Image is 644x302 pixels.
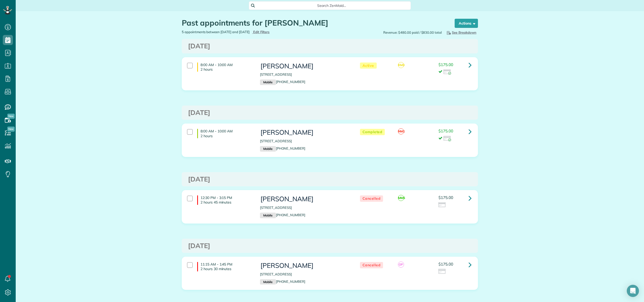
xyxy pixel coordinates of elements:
a: Mobile[PHONE_NUMBER] [260,146,305,150]
h1: Past appointments for [PERSON_NAME] [182,19,445,27]
h3: [DATE] [188,242,472,250]
h3: [PERSON_NAME] [260,129,350,136]
p: 2 hours [200,67,252,72]
h4: 8:00 AM - 10:00 AM [197,129,252,138]
span: Cancelled [360,262,383,268]
span: $175.00 [438,62,453,67]
span: Revenue: $480.00 paid / $830.00 total [383,30,442,35]
h3: [PERSON_NAME] [260,195,350,203]
p: 2 hours 45 minutes [200,200,252,205]
span: Active [360,63,377,69]
span: OP [398,261,404,268]
a: Mobile[PHONE_NUMBER] [260,279,305,284]
span: Edit Filters [253,30,270,34]
h4: 11:15 AM - 1:45 PM [197,262,252,271]
p: 2 hours 30 minutes [200,267,252,271]
h3: [PERSON_NAME] [260,262,350,269]
div: 5 appointments between [DATE] and [DATE] [178,30,330,34]
p: [STREET_ADDRESS] [260,72,350,77]
small: Mobile [260,146,276,152]
h3: [DATE] [188,109,472,116]
button: See Breakdown [444,30,478,35]
p: [STREET_ADDRESS] [260,139,350,144]
span: NM1 [398,128,404,134]
span: MM5 [398,195,404,201]
span: Completed [360,129,385,135]
small: Mobile [260,79,276,85]
h3: [DATE] [188,176,472,183]
a: Mobile[PHONE_NUMBER] [260,213,305,217]
img: icon_credit_card_success-27c2c4fc500a7f1a58a13ef14842cb958d03041fefb464fd2e53c949a5770e83.png [444,69,451,75]
button: Actions [455,19,478,28]
div: Open Intercom Messenger [627,285,639,297]
img: icon_credit_card_neutral-3d9a980bd25ce6dbb0f2033d7200983694762465c175678fcbc2d8f4bc43548e.png [438,269,446,274]
a: Edit Filters [252,30,270,34]
h3: [PERSON_NAME] [260,63,350,70]
span: Cancelled [360,195,383,202]
h4: 8:00 AM - 10:00 AM [197,63,252,72]
span: $175.00 [438,195,453,200]
img: icon_credit_card_neutral-3d9a980bd25ce6dbb0f2033d7200983694762465c175678fcbc2d8f4bc43548e.png [438,202,446,208]
span: New [7,114,15,119]
h3: [DATE] [188,43,472,50]
p: 2 hours [200,134,252,138]
span: See Breakdown [446,30,476,34]
p: [STREET_ADDRESS] [260,205,350,210]
a: Mobile[PHONE_NUMBER] [260,80,305,84]
h4: 12:30 PM - 3:15 PM [197,195,252,205]
span: New [7,127,15,132]
small: Mobile [260,213,276,218]
span: $175.00 [438,128,453,133]
p: [STREET_ADDRESS] [260,272,350,277]
img: icon_credit_card_success-27c2c4fc500a7f1a58a13ef14842cb958d03041fefb464fd2e53c949a5770e83.png [444,136,451,142]
small: Mobile [260,279,276,285]
span: $175.00 [438,261,453,267]
span: KM3 [398,62,404,68]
